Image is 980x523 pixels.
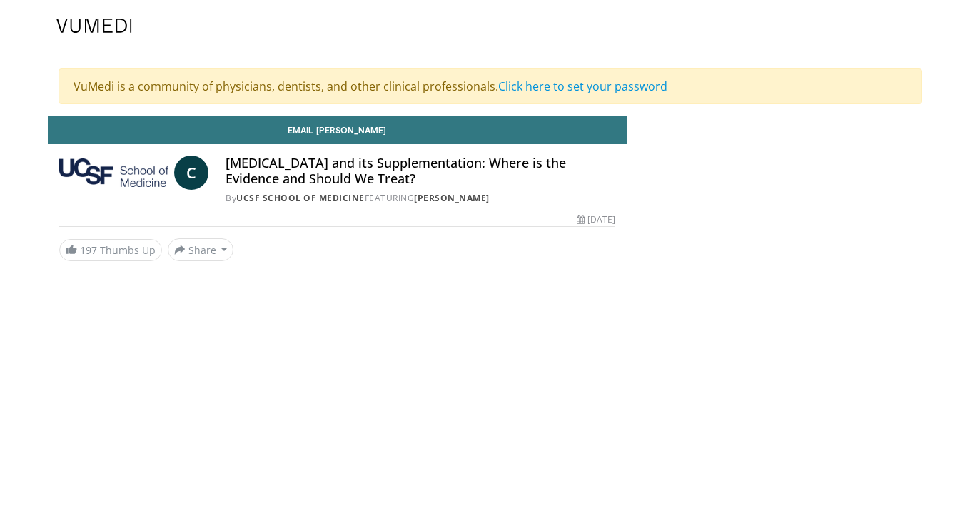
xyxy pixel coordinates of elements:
a: C [174,156,208,190]
div: [DATE] [577,213,615,226]
span: 197 [80,243,97,257]
a: UCSF School of Medicine [236,192,365,204]
div: By FEATURING [226,192,615,205]
a: [PERSON_NAME] [414,192,490,204]
h4: [MEDICAL_DATA] and its Supplementation: Where is the Evidence and Should We Treat? [226,156,615,186]
a: Email [PERSON_NAME] [48,116,627,144]
a: Click here to set your password [498,78,667,94]
a: 197 Thumbs Up [59,239,162,261]
img: VuMedi Logo [56,19,132,33]
div: VuMedi is a community of physicians, dentists, and other clinical professionals. [59,68,922,104]
button: Share [168,238,234,261]
img: UCSF School of Medicine [59,156,169,190]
